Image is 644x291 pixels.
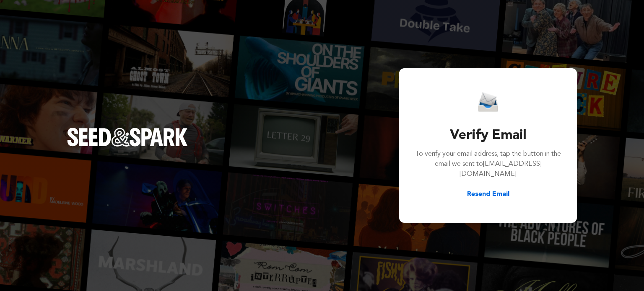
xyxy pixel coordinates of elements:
p: To verify your email address, tap the button in the email we sent to [414,149,562,179]
a: Seed&Spark Homepage [67,128,188,163]
img: Seed&Spark Email Icon [478,92,498,112]
button: Resend Email [467,189,509,199]
span: [EMAIL_ADDRESS][DOMAIN_NAME] [460,161,542,178]
img: Seed&Spark Logo [67,128,188,146]
h3: Verify Email [414,126,562,146]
